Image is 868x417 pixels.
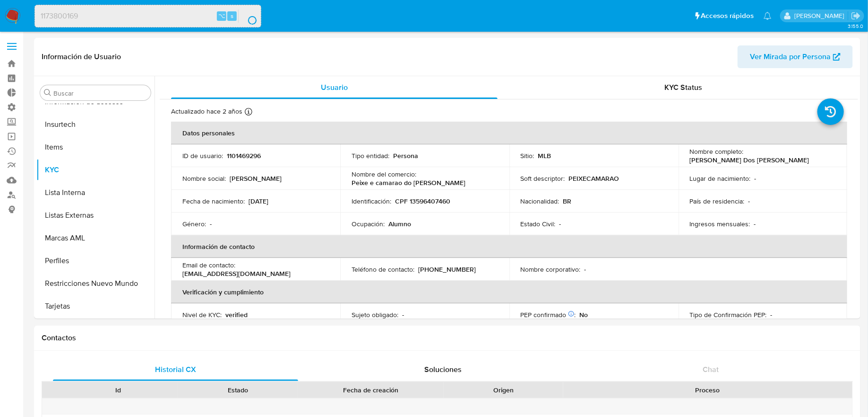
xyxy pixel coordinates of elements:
button: Lista Interna [36,181,155,204]
p: Email de contacto : [182,261,235,269]
p: 1101469296 [227,151,261,160]
p: verified [225,311,248,319]
p: Género : [182,220,206,228]
p: PEP confirmado : [521,311,576,319]
th: Verificación y cumplimiento [171,281,847,303]
span: Accesos rápidos [701,11,754,21]
p: [PERSON_NAME] Dos [PERSON_NAME] [690,156,809,164]
div: Id [65,385,172,395]
p: Soft descriptor : [521,174,565,183]
p: País de residencia : [690,197,745,205]
span: Chat [703,364,719,375]
p: eric.malcangi@mercadolibre.com [794,11,848,20]
p: Nivel de KYC : [182,311,222,319]
button: Buscar [44,89,52,97]
div: Estado [185,385,291,395]
span: Usuario [321,82,348,93]
p: - [748,197,750,205]
p: Nombre del comercio : [352,170,416,178]
p: Actualizado hace 2 años [171,107,242,116]
p: - [402,311,404,319]
p: Teléfono de contacto : [352,265,414,274]
button: Tarjetas [36,295,155,318]
p: CPF 13596407460 [395,197,450,205]
span: Historial CX [155,364,196,375]
p: - [210,220,212,228]
p: - [771,311,773,319]
p: PEIXECAMARAO [569,174,619,183]
p: No [580,311,588,319]
button: Items [36,136,155,159]
p: - [754,220,756,228]
p: [DATE] [249,197,268,205]
p: Sitio : [521,151,534,160]
input: Buscar usuario o caso... [35,10,261,22]
button: Marcas AML [36,227,155,249]
button: Perfiles [36,249,155,272]
a: Notificaciones [764,12,772,20]
span: KYC Status [665,82,703,93]
p: Identificación : [352,197,391,205]
input: Buscar [53,89,147,98]
h1: Información de Usuario [42,52,121,62]
p: [PHONE_NUMBER] [418,265,476,274]
th: Datos personales [171,122,847,144]
button: Insurtech [36,113,155,136]
p: ID de usuario : [182,151,223,160]
p: Sujeto obligado : [352,311,398,319]
p: Alumno [388,220,411,228]
p: Estado Civil : [521,220,556,228]
div: Origen [450,385,557,395]
a: Salir [851,11,861,21]
p: BR [563,197,572,205]
p: MLB [538,151,551,160]
button: search-icon [238,9,258,23]
p: Nombre corporativo : [521,265,581,274]
p: Ingresos mensuales : [690,220,750,228]
button: Listas Externas [36,204,155,227]
button: Ver Mirada por Persona [738,45,853,68]
span: Ver Mirada por Persona [750,45,831,68]
p: [PERSON_NAME] [230,174,282,183]
p: Peixe e camarao do [PERSON_NAME] [352,178,465,187]
span: s [231,11,233,20]
p: Fecha de nacimiento : [182,197,245,205]
p: Tipo de Confirmación PEP : [690,311,767,319]
div: Proceso [570,385,846,395]
div: Fecha de creación [304,385,437,395]
p: Persona [393,151,418,160]
p: [EMAIL_ADDRESS][DOMAIN_NAME] [182,269,291,278]
p: Nombre social : [182,174,226,183]
h1: Contactos [42,333,853,343]
button: KYC [36,159,155,181]
p: - [755,174,756,183]
p: Nacionalidad : [521,197,559,205]
p: - [584,265,586,274]
p: Nombre completo : [690,147,744,156]
p: Tipo entidad : [352,151,389,160]
span: Soluciones [424,364,462,375]
button: Restricciones Nuevo Mundo [36,272,155,295]
p: - [559,220,561,228]
p: Lugar de nacimiento : [690,174,751,183]
th: Información de contacto [171,235,847,258]
p: Ocupación : [352,220,385,228]
span: ⌥ [218,11,225,20]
